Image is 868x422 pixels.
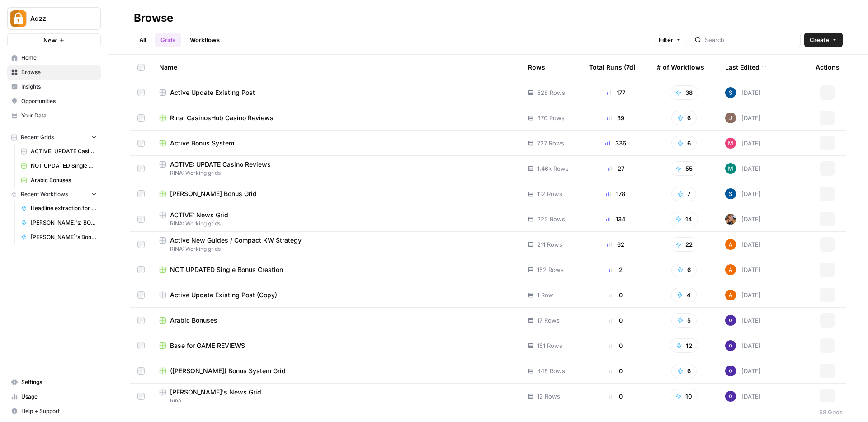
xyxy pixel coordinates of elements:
[804,33,843,47] button: Create
[170,236,302,245] span: Active New Guides / Compact KW Strategy
[589,316,642,325] div: 0
[725,340,761,351] div: [DATE]
[725,391,736,402] img: c47u9ku7g2b7umnumlgy64eel5a2
[17,201,101,216] a: Headline extraction for grid
[159,220,514,228] span: RINA: Working grids
[159,236,514,253] a: Active New Guides / Compact KW StrategyRINA: Working grids
[159,341,514,350] a: Base for GAME REVIEWS
[671,313,697,328] button: 5
[659,35,673,44] span: Filter
[725,113,761,123] div: [DATE]
[725,315,736,326] img: c47u9ku7g2b7umnumlgy64eel5a2
[159,397,514,405] span: Rina
[21,54,97,62] span: Home
[21,83,97,91] span: Insights
[170,139,234,148] span: Active Bonus System
[170,160,271,169] span: ACTIVE: UPDATE Casino Reviews
[17,173,101,188] a: Arabic Bonuses
[170,316,217,325] span: Arabic Bonuses
[159,245,514,253] span: RINA: Working grids
[725,138,761,149] div: [DATE]
[17,216,101,230] a: [PERSON_NAME]'s: BONUSES Info Extraction
[589,189,642,198] div: 178
[159,139,514,148] a: Active Bonus System
[21,133,54,141] span: Recent Grids
[43,36,57,45] span: New
[170,291,277,300] span: Active Update Existing Post (Copy)
[31,233,97,241] span: [PERSON_NAME]'s Bonus Text Creation + Language
[21,378,97,386] span: Settings
[725,239,761,250] div: [DATE]
[725,366,736,376] img: c47u9ku7g2b7umnumlgy64eel5a2
[725,366,761,376] div: [DATE]
[725,239,736,250] img: 1uqwqwywk0hvkeqipwlzjk5gjbnq
[819,408,843,417] div: 58 Grids
[7,404,101,418] button: Help + Support
[725,290,736,300] img: 1uqwqwywk0hvkeqipwlzjk5gjbnq
[7,33,101,47] button: New
[671,136,697,150] button: 6
[21,190,68,198] span: Recent Workflows
[725,188,761,199] div: [DATE]
[670,237,698,252] button: 22
[537,291,553,300] span: 1 Row
[7,108,101,123] a: Your Data
[21,407,97,415] span: Help + Support
[537,392,560,401] span: 12 Rows
[670,85,698,100] button: 38
[170,113,274,122] span: Rina: CasinosHub Casino Reviews
[670,212,698,226] button: 14
[170,366,286,375] span: ([PERSON_NAME]) Bonus System Grid
[31,162,97,170] span: NOT UPDATED Single Bonus Creation
[589,215,642,224] div: 134
[31,204,97,212] span: Headline extraction for grid
[725,55,767,80] div: Last Edited
[537,366,565,375] span: 448 Rows
[537,265,564,274] span: 152 Rows
[184,33,225,47] a: Workflows
[159,113,514,122] a: Rina: CasinosHub Casino Reviews
[671,364,697,378] button: 6
[589,88,642,97] div: 177
[159,265,514,274] a: NOT UPDATED Single Bonus Creation
[670,338,698,353] button: 12
[537,316,560,325] span: 17 Rows
[653,33,687,47] button: Filter
[537,113,565,122] span: 370 Rows
[159,169,514,177] span: RINA: Working grids
[134,33,151,47] a: All
[21,112,97,120] span: Your Data
[31,147,97,155] span: ACTIVE: UPDATE Casino Reviews
[537,215,565,224] span: 225 Rows
[7,51,101,65] a: Home
[7,7,101,30] button: Workspace: Adzz
[589,113,642,122] div: 39
[31,219,97,227] span: [PERSON_NAME]'s: BONUSES Info Extraction
[7,65,101,80] a: Browse
[705,35,797,44] input: Search
[7,188,101,201] button: Recent Workflows
[10,10,27,27] img: Adzz Logo
[725,214,761,225] div: [DATE]
[537,164,569,173] span: 1.46k Rows
[159,366,514,375] a: ([PERSON_NAME]) Bonus System Grid
[725,290,761,300] div: [DATE]
[725,138,736,149] img: q1n9k1uq23nffb6auga1oo7a2f3t
[589,164,642,173] div: 27
[17,144,101,159] a: ACTIVE: UPDATE Casino Reviews
[17,230,101,244] a: [PERSON_NAME]'s Bonus Text Creation + Language
[170,211,228,220] span: ACTIVE: News Grid
[170,189,257,198] span: [PERSON_NAME] Bonus Grid
[30,14,85,23] span: Adzz
[17,159,101,173] a: NOT UPDATED Single Bonus Creation
[725,315,761,326] div: [DATE]
[170,265,283,274] span: NOT UPDATED Single Bonus Creation
[589,366,642,375] div: 0
[170,341,245,350] span: Base for GAME REVIEWS
[155,33,181,47] a: Grids
[537,240,562,249] span: 211 Rows
[725,391,761,402] div: [DATE]
[7,94,101,108] a: Opportunities
[725,264,736,275] img: 1uqwqwywk0hvkeqipwlzjk5gjbnq
[671,288,697,302] button: 4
